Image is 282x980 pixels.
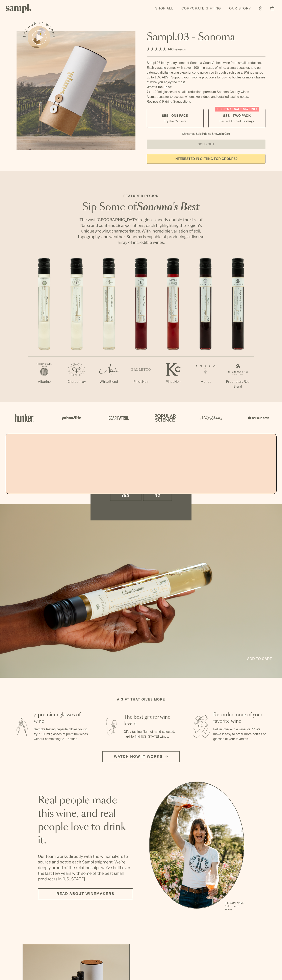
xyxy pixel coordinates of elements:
li: 1 / 7 [28,258,60,397]
a: interested in gifting for groups? [147,154,266,164]
p: Proprietary Red Blend [222,379,254,389]
p: Chardonnay [60,379,93,384]
img: Sampl.03 - Sonoma [17,31,135,150]
span: $55 - One Pack [162,114,188,118]
p: Merlot [189,379,222,384]
li: 5 / 7 [157,258,189,397]
a: Add to cart [247,656,276,662]
button: Sold Out [147,140,266,149]
a: Shop All [153,4,175,13]
p: Pinot Noir [157,379,189,384]
button: Yes [110,490,141,501]
li: 2 / 7 [60,258,93,397]
img: Sampl logo [6,4,31,13]
div: 140Reviews [147,47,186,52]
li: 3 / 7 [93,258,125,397]
span: $88 - Two Pack [223,114,251,118]
button: See how it works [28,26,50,49]
ul: carousel [149,782,244,911]
a: Our Story [227,4,253,13]
small: Perfect For 2-4 Tastings [220,119,254,123]
p: Pinot Noir [125,379,157,384]
a: Corporate Gifting [179,4,223,13]
p: White Blend [93,379,125,384]
p: [PERSON_NAME] Sutro, Sutro Wines [225,901,244,911]
div: Christmas SALE! Save 20% [215,107,259,112]
li: 6 / 7 [189,258,222,397]
button: No [143,490,172,501]
li: 4 / 7 [125,258,157,397]
li: 7 / 7 [222,258,254,402]
p: Albarino [28,379,60,384]
small: Try the Capsule [164,119,186,123]
div: slide 1 [149,782,244,911]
